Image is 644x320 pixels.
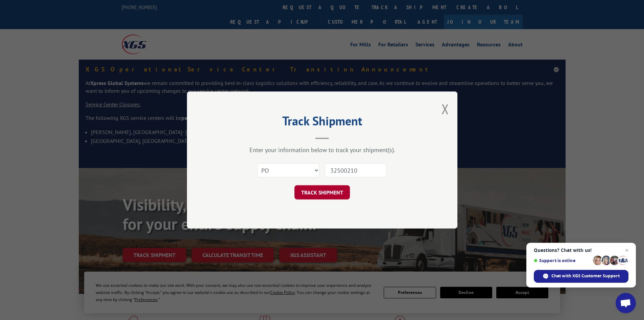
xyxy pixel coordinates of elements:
[551,273,620,279] span: Chat with XGS Customer Support
[325,163,387,177] input: Number(s)
[534,258,591,263] span: Support is online
[534,270,628,283] span: Chat with XGS Customer Support
[534,248,628,253] span: Questions? Chat with us!
[294,185,350,199] button: TRACK SHIPMENT
[221,146,424,154] div: Enter your information below to track your shipment(s).
[221,116,424,129] h2: Track Shipment
[616,293,636,313] a: Open chat
[442,100,449,118] button: Close modal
